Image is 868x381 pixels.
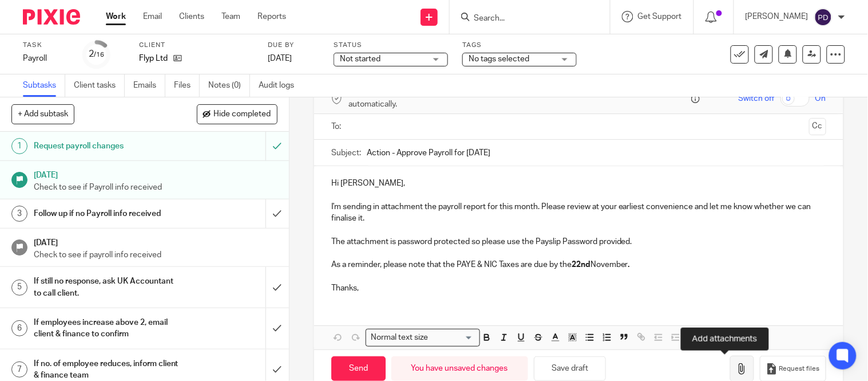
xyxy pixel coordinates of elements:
span: No tags selected [469,55,529,63]
span: Request files [779,364,820,374]
div: 5 [11,280,27,296]
strong: . [628,261,630,269]
input: Send [331,356,386,381]
a: Email [143,11,162,22]
p: Check to see if Payroll info received [34,182,278,193]
p: [PERSON_NAME] [746,11,808,22]
label: To: [331,121,344,132]
h1: If employees increase above 2, email client & finance to confirm [34,314,181,343]
a: Work [106,11,126,22]
a: Files [174,74,200,97]
h1: Request payroll changes [34,138,181,155]
a: Subtasks [23,74,65,97]
img: svg%3E [814,8,833,26]
span: Switch off [739,93,775,104]
p: The attachment is password protected so please use the Payslip Password provided. [331,236,826,248]
span: [DATE] [268,54,292,62]
label: Task [23,41,69,50]
a: Audit logs [259,74,303,97]
img: Pixie [23,9,80,25]
span: Get Support [638,13,682,21]
a: Clients [179,11,204,22]
a: Emails [133,74,165,97]
p: Check to see if payroll info received [34,249,278,261]
div: Search for option [366,329,480,347]
div: 3 [11,206,27,222]
span: Secure the attachments in this message. Files exceeding the size limit (10MB) will be secured aut... [348,87,688,111]
h1: [DATE] [34,234,278,249]
h1: [DATE] [34,167,278,181]
h1: Follow up if no Payroll info received [34,205,181,222]
button: + Add subtask [11,104,74,124]
strong: 22nd [572,261,590,269]
a: Client tasks [74,74,125,97]
div: Payroll [23,53,69,64]
p: Flyp Ltd [139,53,168,64]
button: Hide completed [197,104,278,124]
input: Search [473,14,576,24]
small: /16 [94,52,105,58]
div: 2 [89,48,105,61]
button: Save draft [534,356,606,381]
input: Search for option [432,332,473,344]
label: Tags [462,41,577,50]
span: Not started [340,55,381,63]
label: Status [334,41,448,50]
span: Normal text size [368,332,431,344]
label: Client [139,41,253,50]
a: Reports [257,11,286,22]
p: Hi [PERSON_NAME], [331,178,826,189]
div: 1 [11,138,27,154]
div: You have unsaved changes [391,356,528,381]
span: On [815,93,826,104]
a: Notes (0) [208,74,250,97]
label: Subject: [331,147,361,159]
p: As a reminder, please note that the PAYE & NIC Taxes are due by the November [331,259,826,270]
label: Due by [268,41,319,50]
a: Team [221,11,240,22]
p: Thanks, [331,282,826,294]
button: Cc [809,118,826,135]
div: 6 [11,320,27,336]
span: Hide completed [214,110,271,119]
p: I'm sending in attachment the payroll report for this month. Please review at your earliest conve... [331,201,826,225]
h1: If still no response, ask UK Accountant to call client. [34,273,181,302]
div: 7 [11,362,27,378]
